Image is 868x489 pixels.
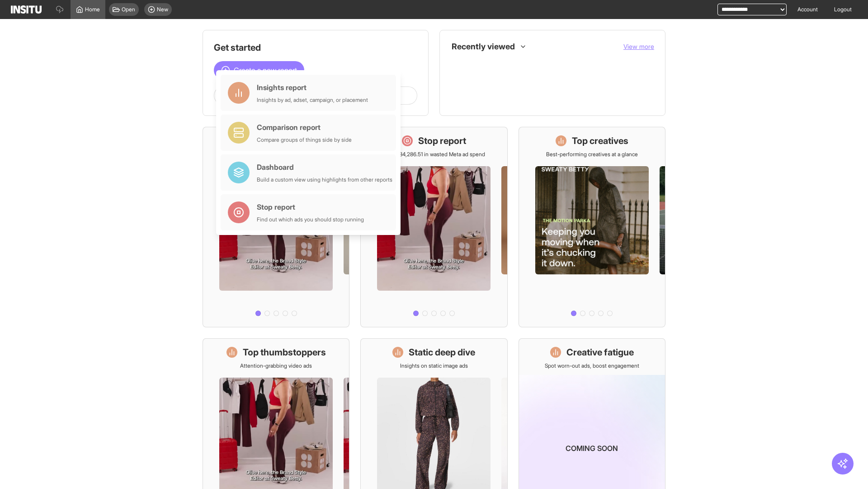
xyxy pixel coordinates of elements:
div: Compare groups of things side by side [257,136,352,144]
div: Insights report [257,82,368,93]
span: New [157,6,168,13]
p: Attention-grabbing video ads [240,362,312,369]
h1: Stop report [418,134,466,147]
div: Comparison report [257,122,352,133]
h1: Get started [214,41,417,54]
h1: Static deep dive [409,346,475,359]
p: Insights on static image ads [400,362,468,369]
a: Stop reportSave £34,286.51 in wasted Meta ad spend [360,127,507,327]
div: Insights by ad, adset, campaign, or placement [257,96,368,104]
button: Create a new report [214,61,304,79]
span: Create a new report [234,65,297,76]
a: What's live nowSee all active ads instantly [203,127,349,327]
span: Open [122,6,135,13]
button: View more [623,42,654,51]
span: Home [85,6,100,13]
div: Stop report [257,201,364,212]
h1: Top thumbstoppers [243,346,326,359]
div: Build a custom view using highlights from other reports [257,176,392,183]
span: View more [623,43,654,50]
h1: Top creatives [572,134,628,147]
div: Dashboard [257,162,392,173]
p: Best-performing creatives at a glance [546,151,638,158]
div: Find out which ads you should stop running [257,216,364,223]
a: Top creativesBest-performing creatives at a glance [519,127,665,327]
p: Save £34,286.51 in wasted Meta ad spend [383,151,485,158]
img: Logo [11,5,42,14]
